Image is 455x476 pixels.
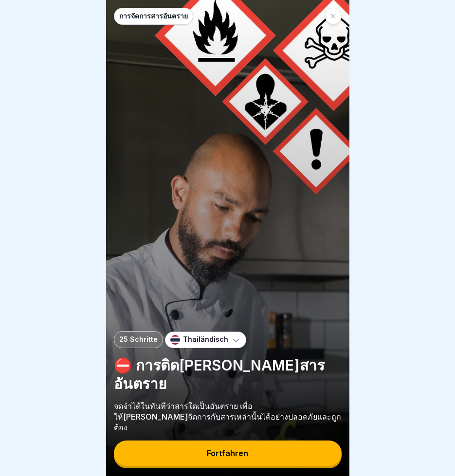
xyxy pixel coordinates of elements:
[207,449,248,458] div: Fortfahren
[119,12,188,20] p: การจัดการสารอันตราย
[119,335,158,344] p: 25 Schritte
[183,335,228,344] p: Thailändisch
[114,356,342,393] p: ⛔️ การติด[PERSON_NAME]สารอันตราย
[170,335,180,345] img: th.svg
[114,441,342,466] button: Fortfahren
[114,401,342,433] p: จดจำได้ในทันทีว่าสารใดเป็นอันตราย เพื่อให้[PERSON_NAME]จัดการกับสารเหล่านั้นได้อย่างปลอดภัยและถูก...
